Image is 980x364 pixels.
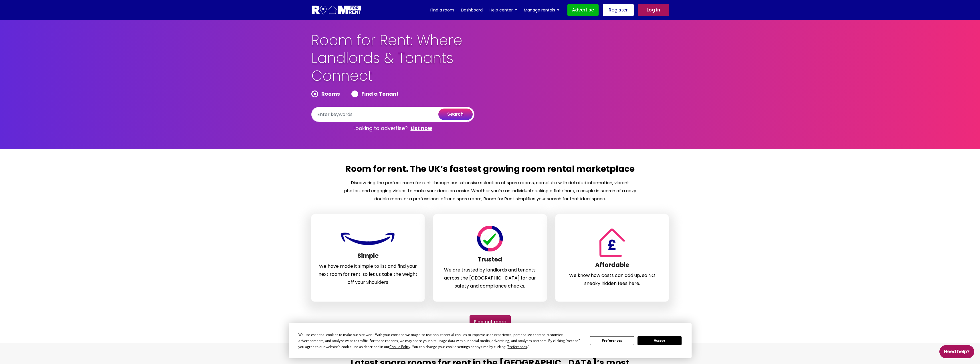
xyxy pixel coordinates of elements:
a: Find out More [470,315,511,328]
button: Preferences [590,336,634,345]
a: Dashboard [461,6,483,14]
h2: Room for rent. The UK’s fastest growing room rental marketplace [344,163,637,179]
img: Logo for Room for Rent, featuring a welcoming design with a house icon and modern typography [311,5,362,15]
span: Preferences [508,344,527,349]
h3: Simple [318,252,418,262]
a: Need Help? [939,345,974,358]
input: Enter keywords [311,107,474,122]
a: Find a room [430,6,454,14]
p: Looking to advertise? [311,122,474,135]
a: Manage rentals [524,6,559,14]
span: Cookie Policy [389,344,410,349]
p: We know how costs can add up, so NO sneaky hidden fees here. [563,271,662,288]
img: Room For Rent [597,228,628,257]
button: Accept [638,336,682,345]
img: Room For Rent [476,226,504,251]
p: Discovering the perfect room for rent through our extensive selection of spare rooms, complete wi... [344,179,637,203]
a: Help center [490,6,517,14]
h3: Trusted [440,256,540,266]
a: Advertise [567,4,599,16]
a: Log in [638,4,669,16]
p: We have made it simple to list and find your next room for rent, so let us take the weight off yo... [318,262,418,286]
label: Rooms [311,90,340,97]
h3: Affordable [563,261,662,271]
p: We are trusted by landlords and tenants across the [GEOGRAPHIC_DATA] for our safety and complianc... [440,266,540,290]
h1: Room for Rent: Where Landlords & Tenants Connect [311,32,503,90]
img: Room For Rent [339,230,397,248]
button: search [438,109,473,120]
div: Cookie Consent Prompt [289,323,692,358]
label: Find a Tenant [351,90,399,97]
a: Register [603,4,634,16]
a: List now [411,125,432,132]
div: We use essential cookies to make our site work. With your consent, we may also use non-essential ... [298,332,583,350]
